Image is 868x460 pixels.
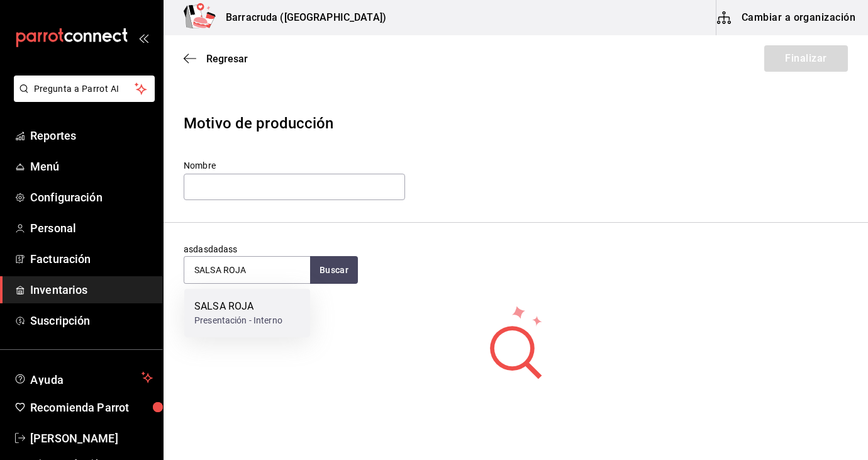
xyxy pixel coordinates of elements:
span: Ayuda [30,370,136,385]
div: asdasdadass [184,243,358,284]
button: Regresar [184,53,248,65]
div: SALSA ROJA [194,299,282,314]
span: Reportes [30,127,153,144]
span: Suscripción [30,312,153,329]
div: Motivo de producción [184,112,848,135]
label: Nombre [184,161,405,170]
button: Pregunta a Parrot AI [14,76,155,102]
input: Buscar insumo [184,257,310,283]
button: open_drawer_menu [138,33,148,43]
span: Pregunta a Parrot AI [34,82,135,96]
span: Configuración [30,189,153,206]
span: Personal [30,220,153,237]
span: Recomienda Parrot [30,399,153,416]
span: [PERSON_NAME] [30,430,153,447]
span: Facturación [30,250,153,267]
span: Regresar [206,53,248,65]
button: Buscar [310,256,358,284]
div: Presentación - Interno [194,314,282,327]
span: Inventarios [30,281,153,298]
h3: Barracruda ([GEOGRAPHIC_DATA]) [216,10,386,25]
a: Pregunta a Parrot AI [9,91,155,104]
span: Menú [30,158,153,175]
